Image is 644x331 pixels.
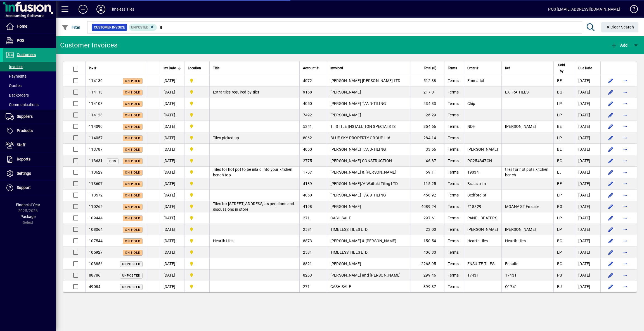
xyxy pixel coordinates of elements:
[621,76,630,85] button: More options
[606,248,615,257] button: Edit
[303,216,310,220] span: 271
[411,178,444,190] td: 115.25
[188,135,206,141] span: Dunedin
[606,25,634,29] span: Clear Search
[303,65,323,71] div: Account #
[188,169,206,175] span: Dunedin
[505,90,529,94] span: EXTRA TILES
[89,124,103,129] span: 114090
[606,191,615,200] button: Edit
[330,147,386,152] span: [PERSON_NAME] T/A D-TILING
[3,110,56,124] a: Suppliers
[557,193,562,197] span: LP
[330,227,368,232] span: TIMELESS TILES LTD
[557,62,571,74] div: Sold by
[330,136,390,140] span: BLUE SKY PROPERTY GROUP Ltd
[89,113,103,117] span: 114128
[505,204,539,209] span: MOANA ST Ensuite
[92,4,110,14] button: Profile
[16,203,40,207] span: Financial Year
[467,101,475,106] span: Chip
[578,65,592,71] span: Due Date
[578,65,597,71] div: Due Date
[188,100,206,107] span: Dunedin
[575,132,600,144] td: [DATE]
[303,113,312,117] span: 7492
[330,90,361,94] span: [PERSON_NAME]
[125,159,140,163] span: On hold
[505,239,526,243] span: Hearth tiles
[448,78,459,83] span: Terms
[213,65,219,71] span: Title
[89,227,103,232] span: 108064
[548,5,620,14] div: POS [EMAIL_ADDRESS][DOMAIN_NAME]
[575,247,600,258] td: [DATE]
[621,191,630,200] button: More options
[109,159,116,163] span: POS
[414,65,441,71] div: Total ($)
[6,74,27,78] span: Payments
[89,170,103,174] span: 113629
[188,89,206,95] span: Dunedin
[303,136,312,140] span: 8062
[606,168,615,177] button: Edit
[609,40,629,50] button: Add
[575,190,600,201] td: [DATE]
[188,146,206,152] span: Dunedin
[467,65,498,71] div: Order #
[557,136,562,140] span: LP
[213,65,296,71] div: Title
[330,124,396,129] span: T I S TILE INSTALLTION SPECIAlISTS
[330,65,407,71] div: Invoiced
[213,202,294,212] span: Tiles for [STREET_ADDRESS] as per plans and discussions in store
[188,181,206,187] span: Dunedin
[188,215,206,221] span: Dunedin
[626,1,637,19] a: Knowledge Base
[125,251,140,255] span: On hold
[557,181,562,186] span: BE
[411,201,444,212] td: 4089.24
[6,83,22,88] span: Quotes
[303,90,312,94] span: 9158
[330,101,386,106] span: [PERSON_NAME] T/A D-TILING
[557,78,562,83] span: BE
[188,65,201,71] span: Location
[60,41,117,50] div: Customer Invoices
[188,261,206,267] span: Dunedin
[164,65,181,71] div: Inv Date
[303,159,312,163] span: 2775
[621,225,630,234] button: More options
[621,236,630,245] button: More options
[505,65,550,71] div: Ref
[606,88,615,97] button: Edit
[606,271,615,280] button: Edit
[188,238,206,244] span: Dunedin
[89,147,103,152] span: 113787
[303,124,312,129] span: 5341
[557,62,566,74] span: Sold by
[17,52,36,57] span: Customers
[3,90,56,100] a: Backorders
[621,145,630,154] button: More options
[467,193,487,197] span: Bedford St
[575,155,600,167] td: [DATE]
[575,178,600,190] td: [DATE]
[621,259,630,268] button: More options
[17,128,33,133] span: Products
[89,90,103,94] span: 114113
[606,145,615,154] button: Edit
[575,212,600,224] td: [DATE]
[89,193,103,197] span: 113572
[125,91,140,94] span: On hold
[467,78,485,83] span: Emma txt
[303,227,312,232] span: 2581
[125,79,140,83] span: On hold
[17,143,25,147] span: Staff
[160,121,184,132] td: [DATE]
[89,262,103,266] span: 103856
[448,170,459,174] span: Terms
[303,78,312,83] span: 4072
[606,202,615,211] button: Edit
[575,98,600,109] td: [DATE]
[129,24,157,31] mat-chip: Customer Invoice Status: Unposted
